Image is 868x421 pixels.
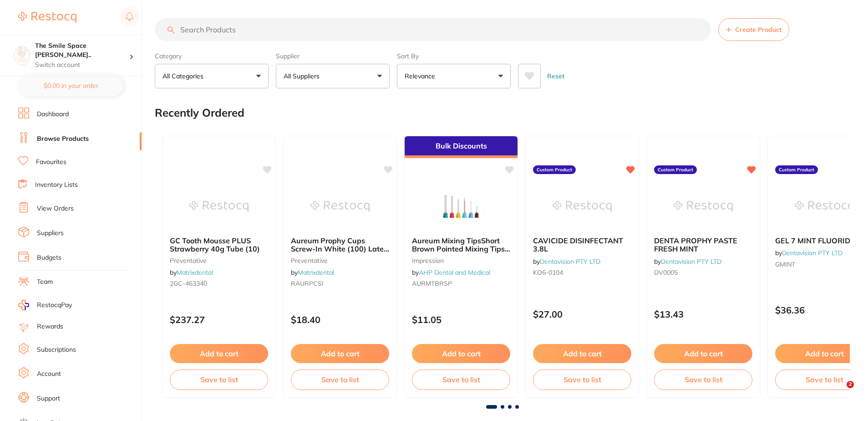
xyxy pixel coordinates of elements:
button: Add to cart [412,344,510,363]
a: Matrixdental [298,268,334,277]
p: $237.27 [170,314,268,325]
a: Dentavision PTY LTD [540,257,600,266]
b: Aureum Mixing TipsShort Brown Pointed Mixing Tips - 38mm Length [412,236,510,253]
p: Switch account [35,61,129,70]
a: Dentavision PTY LTD [782,249,843,257]
h2: Recently Ordered [155,107,244,119]
a: Account [37,370,61,379]
img: Aureum Prophy Cups Screw-In White (100) Latex Free [310,184,370,229]
button: Relevance [397,64,511,88]
button: Save to list [170,370,268,390]
img: Aureum Mixing TipsShort Brown Pointed Mixing Tips - 38mm Length [431,184,491,229]
a: Team [37,277,53,287]
p: $18.40 [291,314,389,325]
span: by [775,249,843,257]
p: $11.05 [412,314,510,325]
small: preventative [170,257,268,264]
label: Category [155,52,269,60]
p: All Categories [162,72,207,81]
iframe: Intercom live chat [828,381,850,403]
span: 2 [847,381,854,388]
label: Supplier [276,52,390,60]
img: Restocq Logo [18,12,76,23]
span: Create Product [735,26,782,33]
a: RestocqPay [18,300,72,310]
span: by [291,268,334,277]
button: Save to list [654,370,752,390]
button: Add to cart [533,344,631,363]
p: Relevance [405,72,439,81]
h4: The Smile Space Lilli Pilli [35,41,129,59]
b: CAVICIDE DISINFECTANT 3.8L [533,236,631,253]
p: $27.00 [533,309,631,319]
button: Add to cart [654,344,752,363]
img: The Smile Space Lilli Pilli [14,46,30,62]
span: by [533,257,600,266]
a: Favourites [36,158,66,167]
small: DV0005 [654,269,752,276]
p: $13.43 [654,309,752,319]
small: preventative [291,257,389,264]
a: Rewards [37,322,63,331]
span: by [170,268,213,277]
span: by [412,268,490,277]
button: Save to list [533,370,631,390]
img: CAVICIDE DISINFECTANT 3.8L [553,184,612,229]
b: Aureum Prophy Cups Screw-In White (100) Latex Free [291,236,389,253]
label: Custom Product [775,165,818,175]
a: Browse Products [37,134,89,144]
a: Restocq Logo [18,7,76,28]
label: Custom Product [533,165,576,175]
label: Custom Product [654,165,697,175]
button: Save to list [412,370,510,390]
div: Bulk Discounts [405,136,518,158]
small: impression [412,257,510,264]
label: Sort By [397,52,511,60]
button: Add to cart [291,344,389,363]
img: RestocqPay [18,300,29,310]
a: Budgets [37,253,61,262]
button: $0.00 in your order [18,75,123,97]
small: KO6-0104 [533,269,631,276]
span: by [654,257,721,266]
button: All Suppliers [276,64,390,88]
img: GEL 7 MINT FLUORIDE GEL [795,184,854,229]
a: Support [37,394,60,403]
input: Search Products [155,18,711,41]
button: Save to list [291,370,389,390]
button: Reset [544,64,567,88]
a: Dentavision PTY LTD [661,257,721,266]
p: All Suppliers [284,72,323,81]
a: Suppliers [37,229,64,238]
a: Dashboard [37,110,69,119]
a: Inventory Lists [35,180,78,190]
img: DENTA PROPHY PASTE FRESH MINT [674,184,733,229]
a: View Orders [37,204,74,213]
a: Subscriptions [37,345,76,354]
small: RAURPCSI [291,280,389,287]
small: 2GC-463340 [170,280,268,287]
button: Add to cart [170,344,268,363]
b: GC Tooth Mousse PLUS Strawberry 40g Tube (10) [170,236,268,253]
button: All Categories [155,64,269,88]
img: GC Tooth Mousse PLUS Strawberry 40g Tube (10) [189,184,249,229]
a: Matrixdental [177,268,213,277]
b: DENTA PROPHY PASTE FRESH MINT [654,236,752,253]
span: RestocqPay [37,301,72,310]
small: AURMTBRSP [412,280,510,287]
button: Create Product [718,18,789,41]
a: AHP Dental and Medical [419,268,490,277]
